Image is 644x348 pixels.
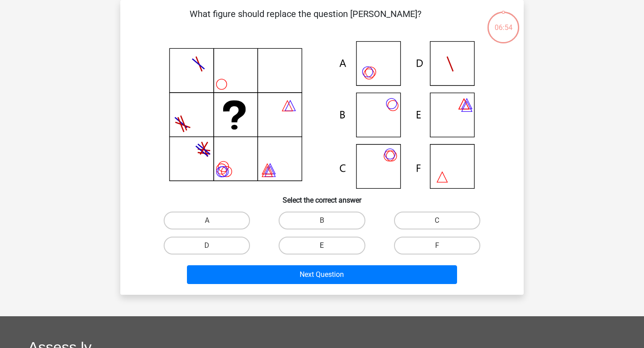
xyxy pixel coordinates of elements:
[394,212,480,229] label: C
[164,237,250,255] label: D
[279,237,365,255] label: E
[187,265,458,284] button: Next Question
[394,237,480,255] label: F
[164,212,250,229] label: A
[487,11,520,33] div: 06:54
[135,189,509,204] h6: Select the correct answer
[135,7,476,34] p: What figure should replace the question [PERSON_NAME]?
[279,212,365,229] label: B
